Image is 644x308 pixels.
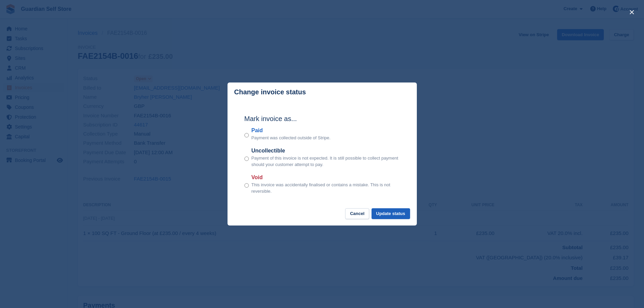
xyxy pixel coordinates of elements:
label: Paid [252,126,331,135]
p: Payment of this invoice is not expected. It is still possible to collect payment should your cust... [252,155,400,168]
h2: Mark invoice as... [244,114,400,124]
label: Void [252,173,400,182]
label: Uncollectible [252,147,400,155]
p: Change invoice status [234,88,306,96]
button: close [626,7,637,18]
button: Update status [372,208,410,219]
button: Cancel [345,208,369,219]
p: This invoice was accidentally finalised or contains a mistake. This is not reversible. [252,182,400,195]
p: Payment was collected outside of Stripe. [252,135,331,141]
